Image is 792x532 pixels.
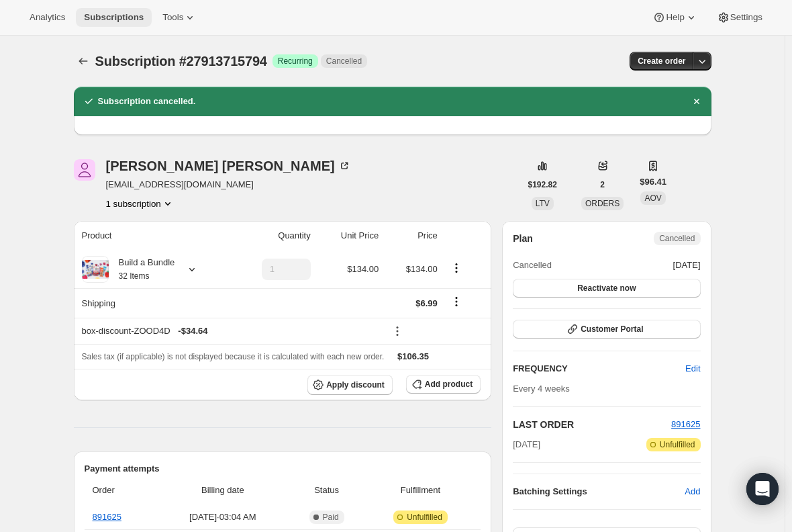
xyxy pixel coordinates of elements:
a: 891625 [671,419,700,429]
span: [EMAIL_ADDRESS][DOMAIN_NAME] [106,178,351,191]
span: Customer Portal [581,324,643,335]
span: $96.41 [640,175,666,189]
button: Product actions [106,197,175,210]
span: Fulfillment [368,484,473,497]
span: $6.99 [415,298,438,308]
button: Create order [630,52,693,71]
button: Analytics [21,8,73,27]
button: Add [677,481,708,502]
h6: Batching Settings [513,485,685,498]
h2: Subscription cancelled. [98,95,196,108]
span: Add product [425,379,473,390]
span: Unfulfilled [407,512,442,523]
span: Every 4 weeks [513,384,570,394]
h2: Payment attempts [85,462,481,476]
span: Reactivate now [577,283,636,294]
span: LTV [536,199,550,208]
span: Settings [730,12,762,23]
button: Product actions [446,261,467,275]
span: $134.00 [347,264,379,274]
span: Add [685,485,700,498]
span: Status [293,484,360,497]
button: Apply discount [307,375,393,395]
span: Billing date [160,484,285,497]
button: Reactivate now [513,279,700,298]
span: AOV [644,193,661,203]
button: Customer Portal [513,320,700,339]
button: Dismiss notification [687,92,706,111]
th: Product [74,221,230,251]
button: Shipping actions [446,294,467,309]
span: [DATE] · 03:04 AM [160,511,285,524]
span: [DATE] [673,259,701,272]
span: $106.35 [397,351,429,361]
th: Price [383,221,442,251]
button: $192.82 [520,175,565,194]
span: Edit [685,362,700,375]
span: Create order [638,56,685,66]
span: Apply discount [326,380,385,390]
h2: LAST ORDER [513,418,671,431]
th: Shipping [74,288,230,318]
button: Edit [677,358,708,380]
span: Recurring [278,56,313,66]
div: Build a Bundle [109,256,175,283]
span: Cancelled [659,233,695,244]
span: Tools [162,12,183,23]
button: Tools [154,8,205,27]
span: 2 [600,179,605,190]
button: Help [644,8,705,27]
span: Paid [323,512,339,523]
h2: Plan [513,232,533,245]
span: $134.00 [406,264,438,274]
span: Kristina Kallas [74,159,95,181]
button: 2 [592,175,613,194]
span: Subscriptions [84,12,144,23]
div: box-discount-ZOOD4D [82,324,379,338]
span: Analytics [30,12,65,23]
a: 891625 [93,512,121,522]
span: Cancelled [513,259,552,272]
span: Help [666,12,684,23]
h2: FREQUENCY [513,362,685,375]
div: Open Intercom Messenger [746,473,779,505]
span: Cancelled [326,56,362,66]
span: Unfulfilled [660,439,695,450]
button: Add product [406,375,481,394]
span: $192.82 [528,179,557,190]
button: Subscriptions [76,8,152,27]
button: Settings [709,8,771,27]
small: 32 Items [119,271,150,281]
span: [DATE] [513,438,540,451]
button: 891625 [671,418,700,431]
th: Order [85,476,157,505]
div: [PERSON_NAME] [PERSON_NAME] [106,159,351,173]
span: ORDERS [585,199,620,208]
th: Quantity [230,221,314,251]
span: - $34.64 [178,324,207,338]
span: Subscription #27913715794 [95,54,267,69]
button: Subscriptions [74,52,93,71]
span: Sales tax (if applicable) is not displayed because it is calculated with each new order. [82,352,385,361]
th: Unit Price [315,221,383,251]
